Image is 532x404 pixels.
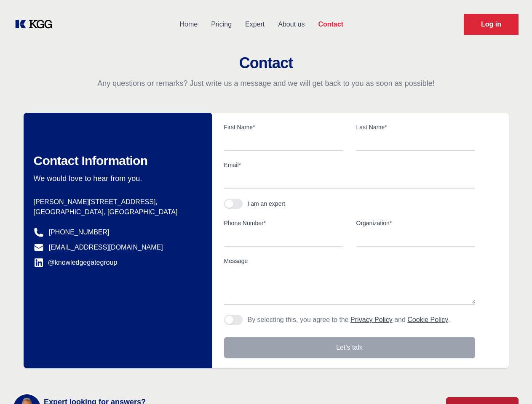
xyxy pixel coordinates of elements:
h2: Contact [10,55,522,72]
a: Pricing [204,13,238,35]
a: @knowledgegategroup [34,258,118,268]
a: [PHONE_NUMBER] [49,227,110,237]
a: About us [271,13,311,35]
label: Email* [224,161,475,169]
a: Privacy Policy [350,316,393,323]
a: KOL Knowledge Platform: Talk to Key External Experts (KEE) [13,18,59,31]
a: [EMAIL_ADDRESS][DOMAIN_NAME] [49,242,163,252]
a: Cookie Policy [407,316,448,323]
a: Request Demo [464,14,519,35]
label: Organization* [356,219,475,227]
p: Any questions or remarks? Just write us a message and we will get back to you as soon as possible! [10,78,522,88]
p: [GEOGRAPHIC_DATA], [GEOGRAPHIC_DATA] [34,207,199,217]
iframe: Chat Widget [490,364,532,404]
a: Home [173,13,204,35]
a: Contact [311,13,350,35]
button: Let's talk [224,337,475,358]
label: First Name* [224,123,343,131]
label: Phone Number* [224,219,343,227]
p: We would love to hear from you. [34,173,199,183]
h2: Contact Information [34,153,199,168]
a: Expert [238,13,271,35]
p: [PERSON_NAME][STREET_ADDRESS], [34,197,199,207]
label: Message [224,257,475,265]
p: By selecting this, you agree to the and . [248,315,450,325]
div: I am an expert [248,199,286,208]
label: Last Name* [356,123,475,131]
